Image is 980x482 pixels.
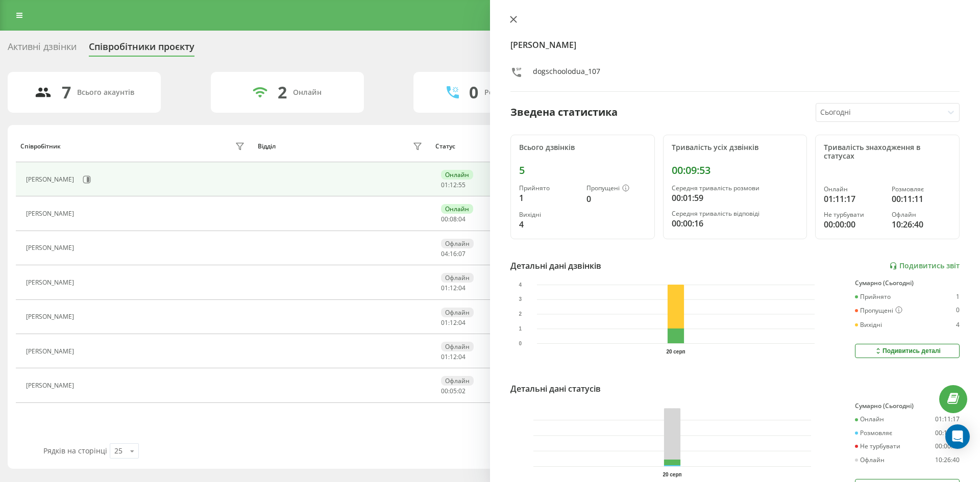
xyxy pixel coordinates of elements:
[441,250,465,258] div: : :
[519,185,578,192] div: Прийнято
[945,424,970,449] div: Open Intercom Messenger
[586,185,646,193] div: Пропущені
[855,456,885,464] div: Офлайн
[510,260,601,272] div: Детальні дані дзвінків
[519,312,522,317] text: 2
[855,429,892,437] div: Розмовляє
[441,182,465,189] div: : :
[441,284,448,292] span: 01
[450,284,457,292] span: 12
[89,41,194,57] div: Співробітники проєкту
[874,347,941,355] div: Подивитись деталі
[450,181,457,189] span: 12
[956,321,960,328] div: 4
[484,88,534,97] div: Розмовляють
[441,319,465,326] div: : :
[672,143,799,152] div: Тривалість усіх дзвінків
[441,353,465,361] div: : :
[510,105,618,120] div: Зведена статистика
[519,192,578,204] div: 1
[519,282,522,288] text: 4
[450,249,457,258] span: 16
[458,318,465,327] span: 04
[672,164,799,176] div: 00:09:53
[43,446,107,455] span: Рядків на сторінці
[450,318,457,327] span: 12
[441,216,465,223] div: : :
[441,318,448,327] span: 01
[469,83,478,102] div: 0
[435,143,455,150] div: Статус
[519,326,522,332] text: 1
[855,344,960,358] button: Подивитись деталі
[855,321,882,328] div: Вихідні
[62,83,71,102] div: 7
[458,284,465,292] span: 04
[956,307,960,315] div: 0
[892,193,951,205] div: 00:11:11
[672,185,799,192] div: Середня тривалість розмови
[519,164,646,176] div: 5
[855,416,884,423] div: Онлайн
[824,143,951,161] div: Тривалість знаходження в статусах
[458,181,465,189] span: 55
[855,443,900,450] div: Не турбувати
[935,416,960,423] div: 01:11:17
[824,186,883,193] div: Онлайн
[855,402,960,410] div: Сумарно (Сьогодні)
[26,244,77,251] div: [PERSON_NAME]
[441,170,473,180] div: Онлайн
[114,446,122,456] div: 25
[956,293,960,300] div: 1
[672,217,799,230] div: 00:00:16
[889,262,960,270] a: Подивитись звіт
[441,249,448,258] span: 04
[258,143,276,150] div: Відділ
[519,218,578,231] div: 4
[935,443,960,450] div: 00:00:00
[441,308,474,317] div: Офлайн
[519,297,522,302] text: 3
[441,285,465,292] div: : :
[458,352,465,361] span: 04
[510,39,960,51] h4: [PERSON_NAME]
[824,193,883,205] div: 01:11:17
[666,349,685,354] text: 20 серп
[533,66,600,81] div: dogschoolodua_107
[855,307,902,315] div: Пропущені
[519,211,578,218] div: Вихідні
[892,186,951,193] div: Розмовляє
[26,210,77,217] div: [PERSON_NAME]
[293,88,322,97] div: Онлайн
[458,215,465,223] span: 04
[892,211,951,218] div: Офлайн
[855,293,891,300] div: Прийнято
[450,352,457,361] span: 12
[855,280,960,287] div: Сумарно (Сьогодні)
[519,341,522,346] text: 0
[441,352,448,361] span: 01
[824,218,883,231] div: 00:00:00
[824,211,883,218] div: Не турбувати
[935,429,960,437] div: 00:11:11
[26,313,77,320] div: [PERSON_NAME]
[278,83,287,102] div: 2
[510,383,601,395] div: Детальні дані статусів
[77,88,134,97] div: Всього акаунтів
[26,348,77,355] div: [PERSON_NAME]
[441,376,474,386] div: Офлайн
[441,387,448,395] span: 00
[441,215,448,223] span: 00
[441,181,448,189] span: 01
[441,388,465,395] div: : :
[26,382,77,389] div: [PERSON_NAME]
[672,210,799,217] div: Середня тривалість відповіді
[450,215,457,223] span: 08
[458,249,465,258] span: 07
[441,342,474,351] div: Офлайн
[450,387,457,395] span: 05
[20,143,61,150] div: Співробітник
[935,456,960,464] div: 10:26:40
[663,472,681,477] text: 20 серп
[458,387,465,395] span: 02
